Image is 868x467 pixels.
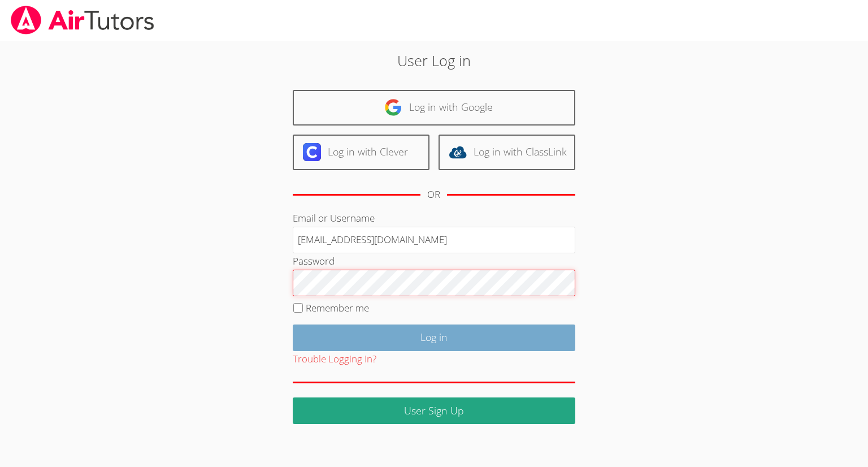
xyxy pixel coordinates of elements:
a: User Sign Up [293,397,575,424]
a: Log in with Google [293,90,575,126]
a: Log in with Clever [293,135,429,170]
label: Remember me [306,301,369,314]
div: OR [427,187,440,203]
img: google-logo-50288ca7cdecda66e5e0955fdab243c47b7ad437acaf1139b6f446037453330a.svg [384,98,402,116]
a: Log in with ClassLink [439,135,575,170]
img: classlink-logo-d6bb404cc1216ec64c9a2012d9dc4662098be43eaf13dc465df04b49fa7ab582.svg [449,143,467,161]
button: Trouble Logging In? [293,351,376,367]
h2: User Log in [199,50,668,71]
img: clever-logo-6eab21bc6e7a338710f1a6ff85c0baf02591cd810cc4098c63d3a4b26e2feb20.svg [303,143,321,161]
label: Password [293,254,335,267]
img: airtutors_banner-c4298cdbf04f3fff15de1276eac7730deb9818008684d7c2e4769d2f7ddbe033.png [10,6,155,34]
label: Email or Username [293,211,375,224]
input: Log in [293,325,575,351]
